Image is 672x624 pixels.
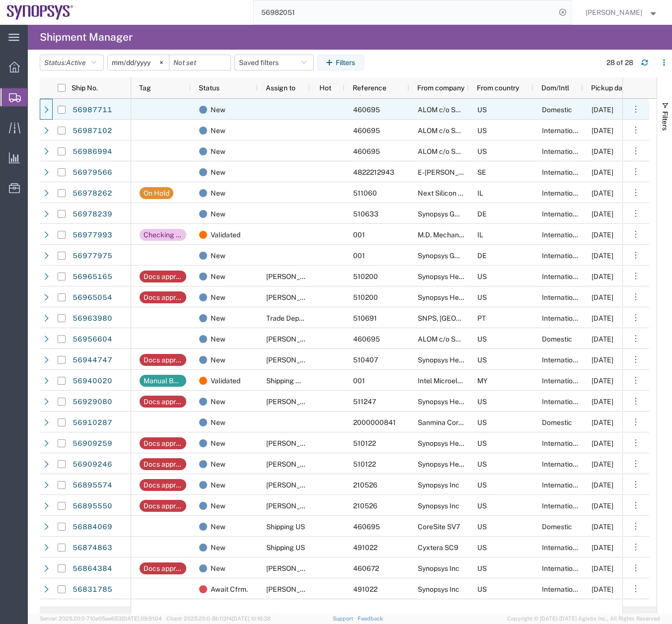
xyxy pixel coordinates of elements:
span: Domestic [542,106,572,114]
span: International [542,210,583,218]
span: Client: 2025.20.0-8b113f4 [166,616,271,622]
span: Kaelen O'Connor [266,502,323,510]
span: 001 [353,252,365,260]
span: US [477,523,487,531]
span: US [477,481,487,489]
span: From company [417,84,464,92]
span: New [211,183,225,204]
span: International [542,147,583,155]
span: International [542,127,583,135]
span: US [477,502,487,510]
span: MY [477,377,488,385]
span: [DATE] 10:16:38 [232,616,271,622]
span: Tag [139,84,151,92]
span: 09/30/2025 [592,168,613,176]
div: Docs approval needed [144,500,182,512]
span: 491022 [353,544,377,552]
div: 28 of 28 [606,58,633,68]
span: CoreSite SV7 [418,523,460,531]
span: From country [477,84,519,92]
span: 09/23/2025 [592,418,613,426]
span: Intel Microelectronics Sdn Bhd [418,377,515,385]
img: logo [7,5,74,20]
span: US [477,335,487,343]
span: 09/24/2025 [592,439,613,447]
span: New [211,120,225,141]
span: New [211,495,225,516]
span: Kaelen O'Connor [266,398,323,406]
span: 09/24/2025 [592,460,613,468]
span: 510691 [353,314,377,322]
span: 10/03/2025 [592,377,613,385]
div: Checking issue with [PERSON_NAME] [144,229,182,241]
span: Synopsys GmbH [418,252,470,260]
span: 09/23/2025 [592,523,613,531]
div: Docs approval needed [144,437,182,449]
a: 56963980 [72,311,113,327]
div: Docs approval needed [144,291,182,303]
span: New [211,287,225,308]
span: Shipping US [266,544,305,552]
span: Domestic [542,335,572,343]
span: Synopsys Inc [418,585,459,593]
a: 56909246 [72,457,113,473]
span: Zach Anderson [266,356,323,364]
span: International [542,293,583,301]
span: New [211,162,225,183]
a: 56929080 [72,394,113,410]
span: New [211,204,225,224]
span: Domestic [542,418,572,426]
span: Next Silicon LTD [418,189,470,197]
input: Not set [108,55,169,70]
span: 460695 [353,106,380,114]
input: Search for shipment number, reference number [254,0,556,24]
span: 511060 [353,189,377,197]
span: International [542,314,583,322]
span: 460695 [353,523,380,531]
span: 460695 [353,335,380,343]
span: US [477,147,487,155]
span: 09/29/2025 [592,273,613,280]
span: Trade Department [266,314,324,322]
span: ALOM c/o SYNOPSYS [418,335,488,343]
span: Await Cfrm. [211,579,248,600]
span: US [477,439,487,447]
span: International [542,398,583,406]
a: 56977975 [72,248,113,264]
span: New [211,349,225,370]
span: IL [477,231,483,239]
span: 510633 [353,210,378,218]
span: 09/30/2025 [592,127,613,135]
span: US [477,544,487,552]
div: Manual Booking [144,375,182,387]
span: International [542,439,583,447]
span: Server: 2025.20.0-710e05ee653 [40,616,162,622]
span: 09/30/2025 [592,210,613,218]
span: 210526 [353,481,377,489]
div: Docs approval needed [144,479,182,491]
a: 56910287 [72,415,113,431]
span: 460695 [353,127,380,135]
span: New [211,329,225,349]
span: SE [477,168,486,176]
div: Docs approval needed [144,562,182,574]
span: Dom/Intl [541,84,569,92]
span: 510200 [353,273,378,280]
span: New [211,99,225,120]
a: 56956604 [72,332,113,347]
span: Validated [211,600,240,621]
span: Synopsys Headquarters USSV [418,398,514,406]
span: 09/30/2025 [592,147,613,155]
span: International [542,168,583,176]
span: Kaelen O'Connor [266,439,323,447]
div: Docs approval needed [144,458,182,470]
a: 56987711 [72,102,113,118]
span: US [477,398,487,406]
a: 56965054 [72,290,113,306]
span: US [477,564,487,572]
span: New [211,245,225,266]
span: New [211,391,225,412]
span: 510122 [353,439,376,447]
a: 56831785 [72,582,113,598]
span: Synopsys Headquarters USSV [418,273,514,280]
